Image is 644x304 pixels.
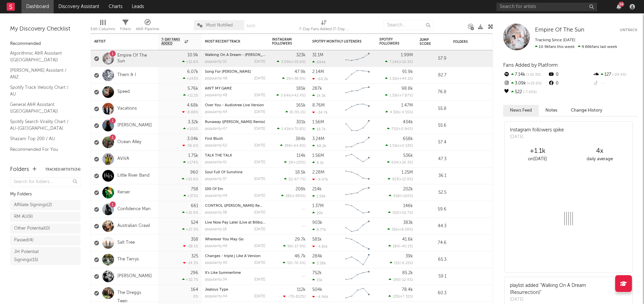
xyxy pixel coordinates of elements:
[183,160,198,165] div: +174 %
[14,225,50,233] div: Other Potential ( 0 )
[620,27,637,34] button: Untrack
[205,204,281,208] a: CONTROL ([PERSON_NAME] Remix) - Mixed
[14,201,52,209] div: Affiliate Signings ( 2 )
[400,111,412,114] span: -4.55 %
[254,244,265,248] div: [DATE]
[205,228,227,231] div: popularity: 18
[510,283,586,295] a: "Walking On A Dream (Resurrection)"
[277,127,306,131] div: ( )
[254,228,265,231] div: [DATE]
[191,204,198,208] div: 661
[392,228,398,232] span: 316
[281,194,306,198] div: ( )
[393,194,399,198] span: 418
[254,161,265,164] div: [DATE]
[10,212,80,222] a: RM AU(9)
[393,245,399,248] span: 184
[187,103,198,108] div: 4.68k
[295,170,306,175] div: 18.5k
[182,177,198,181] div: +10.6 %
[312,53,323,57] div: 31.1M
[91,25,115,33] div: Edit Columns
[288,161,292,165] span: 19
[205,187,223,191] a: 100 Of Em
[539,105,564,116] button: Notes
[117,290,141,296] a: The Dreggs
[312,244,328,249] div: -4.81k
[187,70,198,74] div: 6.07k
[496,3,597,11] input: Search for artists
[136,25,159,33] div: A&R Pipeline
[205,127,227,131] div: popularity: 47
[312,154,324,158] div: 1.56M
[277,60,306,64] div: ( )
[312,237,322,242] div: 581k
[254,77,265,80] div: [DATE]
[205,238,265,241] div: Wherever You May Go
[14,248,61,264] div: JH Potential Signings ( 15 )
[420,155,446,163] div: 47.3
[117,72,136,78] a: Them & I
[522,90,537,94] span: -7.45 %
[616,4,621,9] button: 14
[387,160,413,165] div: ( )
[535,45,575,49] span: 10.9k fans this week
[506,155,569,163] div: on [DATE]
[205,110,227,114] div: popularity: 44
[191,187,198,191] div: 758
[548,79,592,88] div: 0
[293,161,305,165] span: +125 %
[342,201,373,218] svg: Chart title
[403,154,413,158] div: 536k
[342,50,373,67] svg: Chart title
[205,211,227,215] div: popularity: 38
[188,120,198,124] div: 3.32k
[619,2,624,7] div: 14
[182,210,198,215] div: +31.9 %
[10,84,74,98] a: Spotify Track Velocity Chart / AU
[312,177,328,182] div: -9.97k
[247,24,255,28] button: Save
[290,111,292,114] span: 8
[312,211,323,215] div: 20k
[205,120,265,124] a: Runaway ([PERSON_NAME] Remix)
[281,94,290,98] span: 3.64k
[287,245,292,248] span: 96
[312,144,326,148] div: 98.2k
[182,60,198,64] div: +12.6 %
[296,120,306,124] div: 301k
[399,211,412,215] span: +52.7 %
[503,105,539,116] button: News Feed
[385,60,413,64] div: ( )
[312,70,324,74] div: 2.14M
[205,221,265,225] div: Live Now Pay Later (Live at Billboard 1981)
[254,211,265,215] div: [DATE]
[10,224,80,234] a: Other Potential(0)
[383,20,434,30] input: Search...
[564,105,609,116] button: Change History
[385,93,413,98] div: ( )
[296,53,306,57] div: 323k
[389,77,398,81] span: 1.32k
[312,40,363,44] div: Spotify Monthly Listeners
[284,160,306,165] div: ( )
[388,244,413,248] div: ( )
[281,60,291,64] span: 3.09k
[205,104,265,107] div: Over You - Audiotree Live Version
[390,144,398,148] span: 1.51k
[205,53,286,57] a: Walking On A Dream - [PERSON_NAME] Remix
[205,70,251,74] a: Song For [PERSON_NAME]
[503,79,548,88] div: 3.09k
[205,244,227,248] div: popularity: 46
[389,60,398,64] span: 7.14k
[420,105,446,113] div: 55.8
[390,111,399,114] span: 4.32k
[183,76,198,81] div: +243 %
[117,139,141,145] a: Ocean Alley
[205,87,232,90] a: AIN'T MY GAME
[593,70,637,79] div: 127
[312,60,326,64] div: 694k
[403,187,413,191] div: 202k
[569,155,631,163] div: daily average
[205,271,241,275] a: It's Like Summertime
